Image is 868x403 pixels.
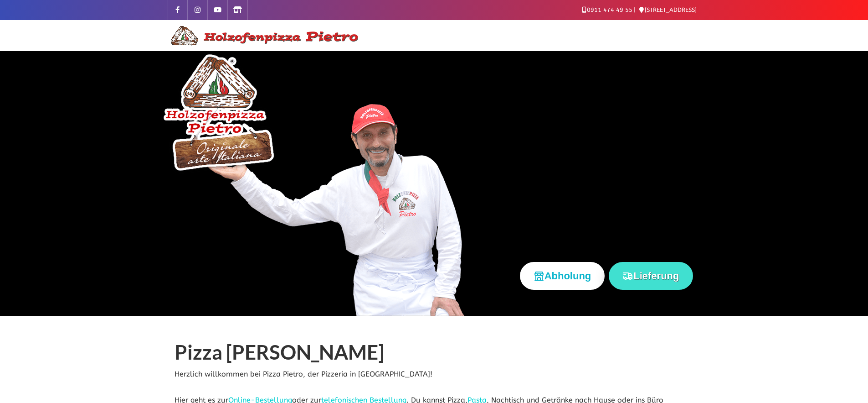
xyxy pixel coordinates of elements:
[520,262,605,290] button: Abholung
[609,262,693,290] button: Lieferung
[175,341,694,367] h1: Pizza [PERSON_NAME]
[582,6,632,13] a: 0911 474 49 55
[168,25,359,47] img: Logo
[639,6,697,13] a: [STREET_ADDRESS]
